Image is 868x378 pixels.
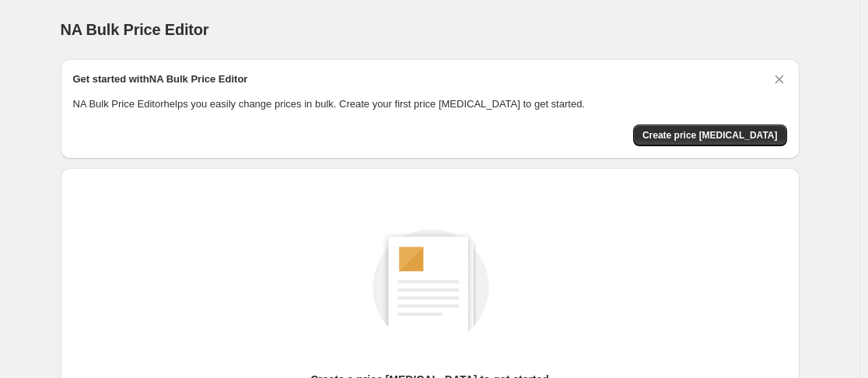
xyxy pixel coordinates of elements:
h2: Get started with NA Bulk Price Editor [73,72,248,87]
p: NA Bulk Price Editor helps you easily change prices in bulk. Create your first price [MEDICAL_DAT... [73,96,787,112]
span: Create price [MEDICAL_DATA] [642,129,778,142]
button: Create price change job [633,124,787,146]
button: Dismiss card [772,72,787,87]
span: NA Bulk Price Editor [61,21,209,38]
